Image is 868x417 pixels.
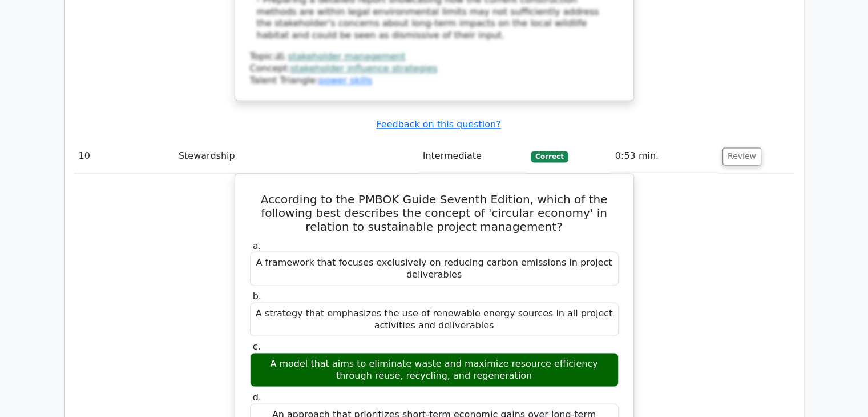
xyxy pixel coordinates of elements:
[250,51,619,63] div: Topic:
[722,147,761,165] button: Review
[249,192,620,233] h5: According to the PMBOK Guide Seventh Edition, which of the following best describes the concept o...
[376,119,500,130] a: Feedback on this question?
[253,340,261,351] span: c.
[611,140,718,173] td: 0:53 min.
[531,151,568,162] span: Correct
[253,290,261,301] span: b.
[253,391,261,402] span: d.
[250,302,619,336] div: A strategy that emphasizes the use of renewable energy sources in all project activities and deli...
[74,140,174,173] td: 10
[288,51,405,62] a: stakeholder management
[253,240,261,251] span: a.
[174,140,418,173] td: Stewardship
[318,75,372,86] a: power skills
[250,352,619,387] div: A model that aims to eliminate waste and maximize resource efficiency through reuse, recycling, a...
[250,251,619,286] div: A framework that focuses exclusively on reducing carbon emissions in project deliverables
[250,51,619,86] div: Talent Triangle:
[290,63,437,74] a: stakeholder influence strategies
[418,140,527,173] td: Intermediate
[250,63,619,75] div: Concept:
